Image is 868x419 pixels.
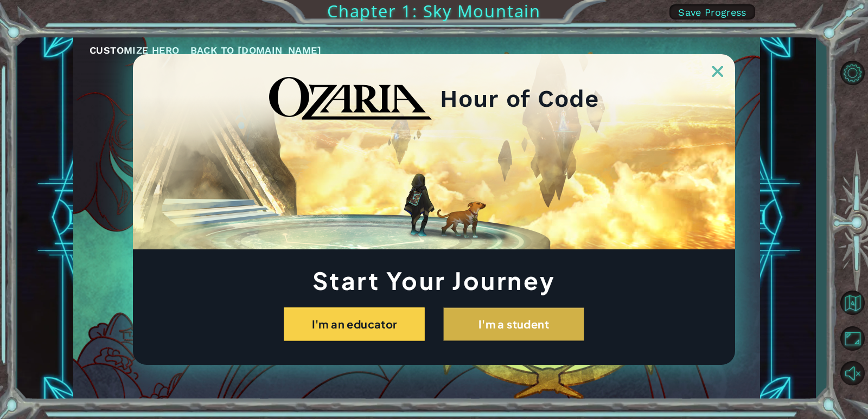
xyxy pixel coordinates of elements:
img: blackOzariaWordmark.png [269,77,432,120]
button: I'm an educator [284,307,425,341]
h1: Start Your Journey [133,269,735,291]
img: ExitButton_Dusk.png [712,66,723,77]
button: I'm a student [443,307,584,341]
h2: Hour of Code [440,88,599,109]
